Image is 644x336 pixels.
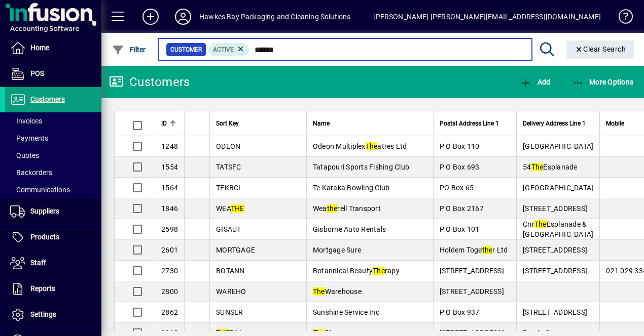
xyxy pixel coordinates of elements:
[523,184,593,192] span: [GEOGRAPHIC_DATA]
[161,287,178,296] span: 2800
[313,246,361,254] span: Mortgage Sure
[313,225,386,233] span: Gisborne Auto Rentals
[216,246,255,254] span: MORTGAGE
[5,130,101,147] a: Payments
[440,204,484,213] span: P O Box 2167
[30,259,46,267] span: Staff
[10,151,39,159] span: Quotes
[5,225,101,250] a: Products
[231,204,244,213] em: THE
[30,44,49,52] span: Home
[606,118,624,129] span: Mobile
[440,246,508,254] span: Holdem Toge r Ltd
[216,142,240,150] span: ODEON
[611,2,631,35] a: Knowledge Base
[440,308,480,316] span: P O Box 937
[30,284,55,292] span: Reports
[216,267,245,275] span: BOTANN
[523,204,587,213] span: [STREET_ADDRESS]
[209,43,249,56] mat-chip: Activation Status: Active
[161,225,178,233] span: 2598
[313,204,381,213] span: Wea rell Transport
[5,164,101,181] a: Backorders
[440,163,480,171] span: P O Box 693
[161,118,167,129] span: ID
[112,46,146,54] span: Filter
[482,246,493,254] em: the
[5,112,101,130] a: Invoices
[30,233,59,241] span: Products
[161,308,178,316] span: 2862
[523,220,593,238] span: Cnr Esplanade & [GEOGRAPHIC_DATA]
[161,184,178,192] span: 1564
[161,163,178,171] span: 1554
[440,225,480,233] span: P O Box 101
[366,142,378,150] em: The
[520,78,550,86] span: Add
[440,142,480,150] span: P O Box 110
[199,9,351,25] div: Hawkes Bay Packaging and Cleaning Solutions
[5,61,101,87] a: POS
[5,250,101,276] a: Staff
[30,95,65,103] span: Customers
[216,163,241,171] span: TATSFC
[373,267,385,275] em: The
[534,220,547,228] em: The
[5,199,101,224] a: Suppliers
[531,163,544,171] em: The
[213,46,234,53] span: Active
[10,134,48,142] span: Payments
[216,225,241,233] span: GISAUT
[313,118,330,129] span: Name
[313,287,325,296] em: The
[161,142,178,150] span: 1248
[10,117,42,125] span: Invoices
[523,308,587,316] span: [STREET_ADDRESS]
[5,35,101,61] a: Home
[30,310,56,318] span: Settings
[10,169,52,177] span: Backorders
[161,267,178,275] span: 2730
[134,8,167,26] button: Add
[373,9,601,25] div: [PERSON_NAME] [PERSON_NAME][EMAIL_ADDRESS][DOMAIN_NAME]
[523,267,587,275] span: [STREET_ADDRESS]
[5,302,101,327] a: Settings
[569,73,636,91] button: More Options
[440,184,474,192] span: PO Box 65
[313,142,407,150] span: Odeon Multiplex atres Ltd
[161,246,178,254] span: 2601
[5,181,101,198] a: Communications
[327,204,338,213] em: the
[5,276,101,302] a: Reports
[313,118,427,129] div: Name
[566,40,634,59] button: Clear
[216,184,243,192] span: TEKBCL
[313,184,390,192] span: Te Karaka Bowling Club
[10,186,70,194] span: Communications
[523,246,587,254] span: [STREET_ADDRESS]
[161,118,178,129] div: ID
[313,287,362,296] span: Warehouse
[440,118,499,129] span: Postal Address Line 1
[167,8,199,26] button: Profile
[523,142,593,150] span: [GEOGRAPHIC_DATA]
[572,78,634,86] span: More Options
[313,163,409,171] span: Tatapouri Sports Fishing Club
[109,74,190,90] div: Customers
[216,308,243,316] span: SUNSER
[161,204,178,213] span: 1846
[5,147,101,164] a: Quotes
[523,163,578,171] span: 54 Esplanade
[30,207,59,215] span: Suppliers
[216,118,239,129] span: Sort Key
[216,204,244,213] span: WEA
[440,287,504,296] span: [STREET_ADDRESS]
[517,73,553,91] button: Add
[523,118,586,129] span: Delivery Address Line 1
[575,45,626,53] span: Clear Search
[30,69,44,77] span: POS
[313,308,379,316] span: Sunshine Service Inc
[170,45,202,55] span: Customer
[313,267,400,275] span: Botannical Beauty rapy
[216,287,246,296] span: WAREHO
